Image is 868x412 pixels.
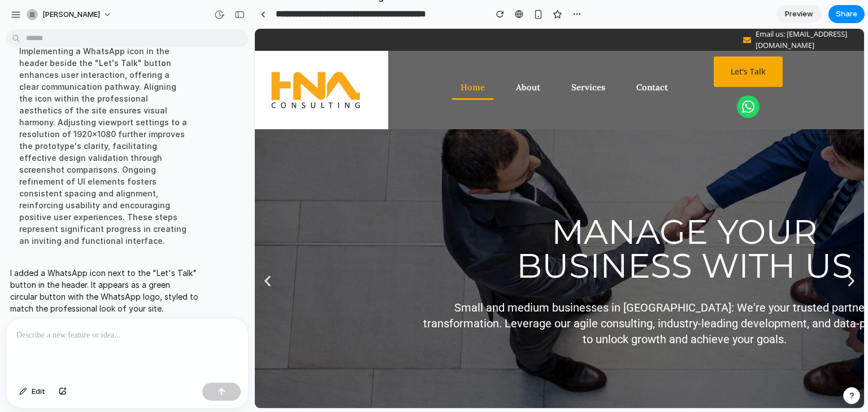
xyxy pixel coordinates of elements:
[776,5,822,23] a: Preview
[10,38,199,253] div: Implementing a WhatsApp icon in the header beside the "Let's Talk" button enhances user interacti...
[785,8,813,20] span: Preview
[165,271,695,318] div: Small and medium businesses in [GEOGRAPHIC_DATA]: We're your trusted partner in digital transform...
[253,46,294,71] a: About
[828,5,865,23] button: Share
[836,8,857,20] span: Share
[32,386,45,397] span: Edit
[165,186,695,254] div: Manage your business with us
[14,383,51,401] button: Edit
[373,46,422,71] a: Contact
[22,6,118,24] button: [PERSON_NAME]
[197,46,238,71] a: Home
[10,267,199,314] p: I added a WhatsApp icon next to the "Let's Talk" button in the header. It appears as a green circ...
[308,46,359,71] a: Services
[476,39,511,47] span: Let's Talk
[42,9,100,20] span: [PERSON_NAME]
